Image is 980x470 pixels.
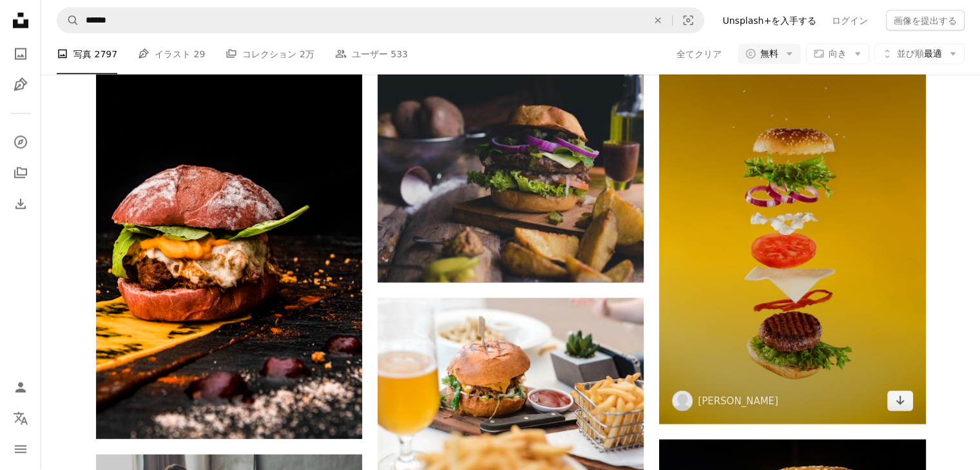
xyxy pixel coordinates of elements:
[824,10,876,31] a: ログイン
[378,109,644,121] a: ベイクドバーガー
[8,41,34,67] a: 写真
[138,33,205,75] a: イラスト 29
[673,8,704,33] button: ビジュアル検索
[887,391,913,411] a: ダウンロード
[8,129,34,155] a: 探す
[96,39,362,439] img: レタスとトマトのハンバーガー
[378,381,644,392] a: ハンバーガーとフライドポテトのセレクティブフォーカス写真
[57,8,704,33] form: サイト内でビジュアルを探す
[886,10,965,31] button: 画像を提出する
[897,48,924,59] span: 並び順
[300,47,314,61] span: 2万
[8,375,34,400] a: ログイン / 登録する
[390,47,408,61] span: 533
[194,47,206,61] span: 29
[8,72,34,98] a: イラスト
[8,406,34,431] button: 言語
[676,44,722,64] button: 全てクリア
[659,218,925,230] a: トッピングがたくさん入った空中を飛ぶハンバーガー
[8,191,34,217] a: ダウンロード履歴
[8,437,34,462] button: メニュー
[760,48,778,61] span: 無料
[57,8,79,33] button: Unsplashで検索する
[874,44,965,64] button: 並び順最適
[672,391,693,411] img: Andy Chiltonのプロフィールを見る
[659,25,925,424] img: トッピングがたくさん入った空中を飛ぶハンバーガー
[829,48,847,59] span: 向き
[698,395,778,408] a: [PERSON_NAME]
[806,44,869,64] button: 向き
[226,33,314,75] a: コレクション 2万
[335,33,408,75] a: ユーザー 533
[8,8,34,36] a: ホーム — Unsplash
[644,8,672,33] button: 全てクリア
[8,160,34,186] a: コレクション
[738,44,801,64] button: 無料
[96,233,362,245] a: レタスとトマトのハンバーガー
[897,48,942,61] span: 最適
[715,10,824,31] a: Unsplash+を入手する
